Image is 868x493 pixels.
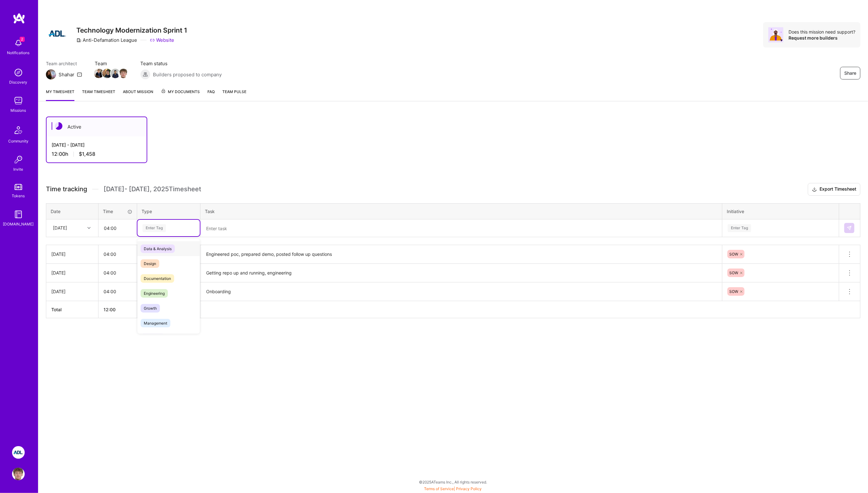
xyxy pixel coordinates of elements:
[76,38,81,43] i: icon CompanyGray
[46,185,87,193] span: Time tracking
[12,37,25,49] img: bell
[10,446,26,459] a: ADL: Technology Modernization Sprint 1
[8,138,29,144] div: Community
[729,252,738,256] span: SOW
[51,288,93,295] div: [DATE]
[77,72,82,77] i: icon Mail
[13,13,25,24] img: logo
[51,269,93,276] div: [DATE]
[768,27,783,42] img: Avatar
[11,123,26,138] img: Community
[424,486,454,491] a: Terms of Service
[98,283,137,300] input: HH:MM
[102,69,112,78] img: Team Member Avatar
[123,88,153,101] a: About Mission
[98,246,137,262] input: HH:MM
[76,26,187,34] h3: Technology Modernization Sprint 1
[729,270,738,275] span: SOW
[140,69,150,79] img: Builders proposed to company
[141,304,160,313] span: Growth
[201,246,721,263] textarea: Engineered poc, prepared demo, posted follow up questions
[95,68,103,79] a: Team Member Avatar
[87,226,91,230] i: icon Chevron
[141,259,159,268] span: Design
[46,301,98,318] th: Total
[47,117,147,136] div: Active
[46,203,98,219] th: Date
[12,208,25,221] img: guide book
[12,94,25,107] img: teamwork
[52,151,142,157] div: 12:00 h
[46,22,69,45] img: Company Logo
[119,69,128,78] img: Team Member Avatar
[10,468,26,480] a: User Avatar
[15,184,22,190] img: tokens
[11,107,26,114] div: Missions
[153,71,222,78] span: Builders proposed to company
[59,71,74,78] div: Shahar
[789,35,855,41] div: Request more builders
[99,220,136,237] input: HH:MM
[141,319,170,327] span: Management
[161,88,200,101] a: My Documents
[727,208,834,215] div: Initiative
[14,166,23,173] div: Invite
[10,79,28,85] div: Discovery
[456,486,482,491] a: Privacy Policy
[200,203,722,219] th: Task
[161,88,200,95] span: My Documents
[847,225,852,231] img: Submit
[98,264,137,281] input: HH:MM
[98,301,137,318] th: 12:00
[46,60,82,67] span: Team architect
[812,186,817,193] i: icon Download
[104,185,201,193] span: [DATE] - [DATE] , 2025 Timesheet
[20,37,25,42] span: 2
[12,153,25,166] img: Invite
[38,474,868,490] div: © 2025 ATeams Inc., All rights reserved.
[141,244,175,253] span: Data & Analysis
[7,49,30,56] div: Notifications
[111,69,120,78] img: Team Member Avatar
[789,29,855,35] div: Does this mission need support?
[12,193,25,199] div: Tokens
[111,68,119,79] a: Team Member Avatar
[424,486,482,491] span: |
[143,223,166,233] div: Enter Tag
[729,289,738,294] span: SOW
[137,203,200,219] th: Type
[808,183,860,196] button: Export Timesheet
[150,37,174,43] a: Website
[52,142,142,148] div: [DATE] - [DATE]
[103,68,111,79] a: Team Member Avatar
[207,88,215,101] a: FAQ
[46,69,56,79] img: Team Architect
[55,122,62,130] img: Active
[12,446,25,459] img: ADL: Technology Modernization Sprint 1
[3,221,34,227] div: [DOMAIN_NAME]
[82,88,115,101] a: Team timesheet
[141,274,174,283] span: Documentation
[140,60,222,67] span: Team status
[844,70,856,76] span: Share
[103,208,132,215] div: Time
[51,251,93,257] div: [DATE]
[201,283,721,300] textarea: Onboarding
[76,37,137,43] div: Anti-Defamation League
[94,69,104,78] img: Team Member Avatar
[119,68,128,79] a: Team Member Avatar
[95,60,128,67] span: Team
[728,223,751,233] div: Enter Tag
[201,264,721,282] textarea: Getting repo up and running, engineering
[222,88,246,101] a: Team Pulse
[53,225,67,231] div: [DATE]
[222,89,246,94] span: Team Pulse
[141,289,168,298] span: Engineering
[12,66,25,79] img: discovery
[840,67,860,79] button: Share
[12,468,25,480] img: User Avatar
[79,151,95,157] span: $1,458
[46,88,74,101] a: My timesheet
